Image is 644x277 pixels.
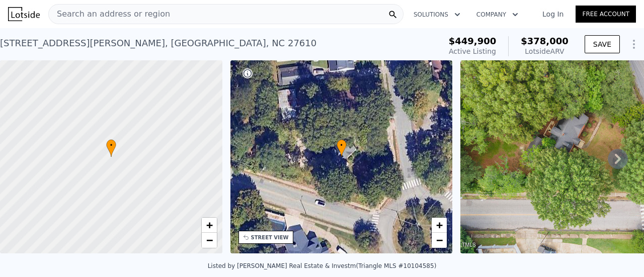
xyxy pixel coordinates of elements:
a: Zoom in [432,218,447,233]
div: STREET VIEW [251,234,289,241]
div: Listed by [PERSON_NAME] Real Estate & Investm (Triangle MLS #10104585) [208,262,437,269]
span: Active Listing [449,47,496,55]
span: + [436,219,443,231]
span: • [337,141,347,150]
span: − [436,234,443,246]
div: • [106,139,116,157]
img: Lotside [8,7,40,21]
div: Lotside ARV [521,46,569,56]
span: Search an address or region [49,8,170,20]
div: • [337,139,347,157]
span: • [106,141,116,150]
a: Log In [530,9,576,19]
span: + [206,219,212,231]
button: SAVE [585,35,620,53]
span: − [206,234,212,246]
a: Zoom out [202,233,217,248]
a: Zoom out [432,233,447,248]
button: Show Options [624,34,644,54]
button: Company [468,6,526,24]
a: Zoom in [202,218,217,233]
button: Solutions [406,6,468,24]
span: $449,900 [449,36,497,46]
span: $378,000 [521,36,569,46]
a: Free Account [576,6,636,23]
